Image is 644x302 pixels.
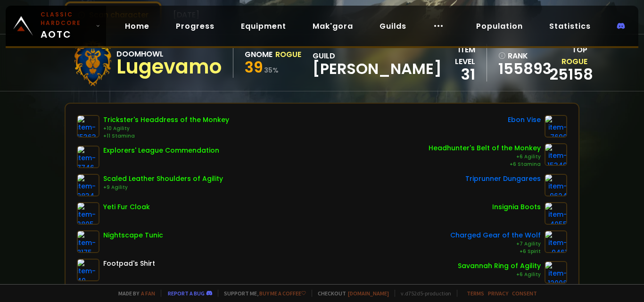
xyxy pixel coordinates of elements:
div: rank [498,50,544,62]
div: Gnome [245,49,272,60]
a: Guilds [372,16,414,36]
img: item-15349 [545,143,567,166]
img: item-7746 [77,146,99,168]
div: Footpad's Shirt [103,259,155,269]
span: [PERSON_NAME] [313,62,442,76]
img: item-9461 [545,230,567,253]
a: Equipment [233,16,294,36]
a: Statistics [542,16,598,36]
div: Savannah Ring of Agility [458,261,541,271]
a: 25158 [550,64,593,85]
img: item-4055 [545,202,567,225]
small: 35 % [264,65,279,75]
a: a fan [141,290,155,297]
div: Rogue [275,49,301,60]
div: item level [442,44,475,67]
div: Charged Gear of the Wolf [450,230,541,240]
span: Support me, [218,290,306,297]
button: Scan character [65,1,162,28]
div: Nightscape Tunic [103,230,163,240]
a: [DOMAIN_NAME] [348,290,389,297]
img: item-15363 [77,115,99,138]
div: Lugevamo [116,60,222,74]
img: item-8175 [77,230,99,253]
div: Insignia Boots [492,202,541,212]
span: Checkout [312,290,389,297]
div: Headhunter's Belt of the Monkey [429,143,541,153]
a: Buy me a coffee [259,290,306,297]
div: guild [313,50,442,76]
div: +6 Agility [458,271,541,278]
img: item-12008 [545,261,567,284]
small: Classic Hardcore [41,10,92,27]
img: item-9834 [77,174,99,196]
a: Home [117,16,157,36]
a: Classic HardcoreAOTC [6,6,106,46]
div: 31 [442,67,475,82]
div: +10 Agility [103,125,229,132]
a: Terms [467,290,484,297]
span: 39 [245,57,263,78]
span: Rogue [561,56,587,67]
div: +6 Spirit [450,248,541,255]
span: v. d752d5 - production [395,290,451,297]
div: Explorers' League Commendation [103,146,219,155]
img: item-2805 [77,202,99,225]
div: Top [550,44,587,67]
div: Doomhowl [116,48,222,60]
a: Report a bug [168,290,205,297]
span: AOTC [41,10,92,41]
a: Privacy [488,290,508,297]
div: +7 Agility [450,240,541,248]
div: +11 Stamina [103,132,229,140]
div: Triprunner Dungarees [465,174,541,184]
img: item-7690 [545,115,567,138]
div: Yeti Fur Cloak [103,202,150,212]
a: Population [469,16,530,36]
div: +9 Agility [103,184,223,191]
div: +6 Stamina [429,161,541,168]
div: +6 Agility [429,153,541,161]
div: Ebon Vise [508,115,541,125]
a: Mak'gora [305,16,361,36]
a: Progress [168,16,222,36]
div: Scaled Leather Shoulders of Agility [103,174,223,184]
img: item-49 [77,259,99,281]
div: Trickster's Headdress of the Monkey [103,115,229,125]
span: Made by [113,290,155,297]
a: 155893 [498,62,544,76]
img: item-9624 [545,174,567,196]
a: Consent [512,290,537,297]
